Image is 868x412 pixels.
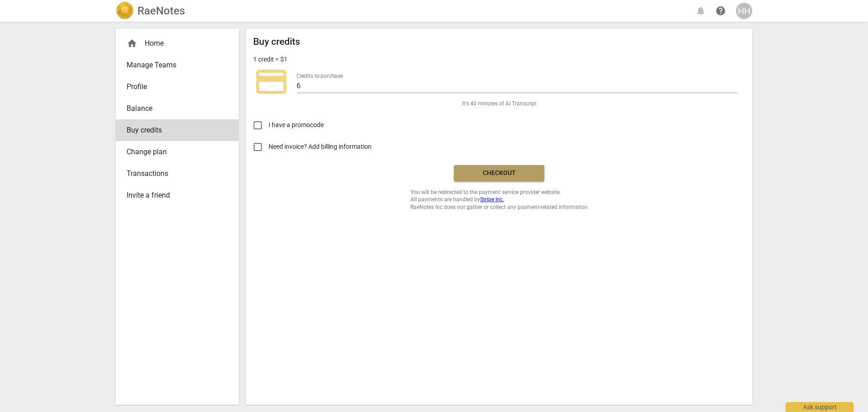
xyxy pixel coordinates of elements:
[116,2,185,20] a: LogoRaeNotes
[786,402,854,412] div: Ask support
[253,36,300,47] h2: Buy credits
[116,33,239,54] div: Home
[127,38,137,49] span: home
[127,81,221,92] span: Profile
[116,76,239,98] a: Profile
[715,5,726,16] span: help
[269,142,373,152] span: Need invoice? Add billing information
[127,38,221,49] div: Home
[127,147,221,157] span: Change plan
[253,55,288,64] p: 1 credit = $1
[127,103,221,114] span: Balance
[454,165,544,181] button: Checkout
[116,163,239,185] a: Transactions
[116,98,239,119] a: Balance
[297,73,343,79] label: Credits to purchase
[116,54,239,76] a: Manage Teams
[480,196,504,203] a: Stripe Inc.
[461,169,537,178] span: Checkout
[116,2,134,20] img: Logo
[137,5,185,17] h2: RaeNotes
[127,60,221,71] span: Manage Teams
[462,100,537,108] span: It's 40 minutes of AI Transcript
[736,3,752,19] button: HH
[269,120,324,130] span: I have a promocode
[717,83,724,90] img: npw-badge-icon-locked.svg
[410,189,588,211] span: You will be redirected to the payment service provider website. All payments are handled by RaeNo...
[127,190,221,201] span: Invite a friend
[253,64,289,100] span: credit_card
[116,119,239,141] a: Buy credits
[127,125,221,136] span: Buy credits
[116,141,239,163] a: Change plan
[712,3,729,19] a: Help
[116,185,239,206] a: Invite a friend
[127,168,221,179] span: Transactions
